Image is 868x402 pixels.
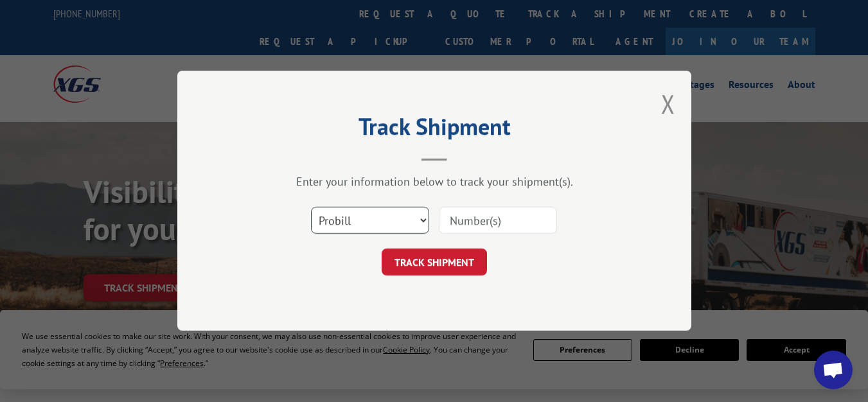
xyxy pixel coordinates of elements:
h2: Track Shipment [242,118,627,142]
button: TRACK SHIPMENT [382,249,487,276]
div: Enter your information below to track your shipment(s). [242,175,627,189]
input: Number(s) [439,207,557,234]
div: Open chat [814,351,853,389]
button: Close modal [661,87,675,121]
